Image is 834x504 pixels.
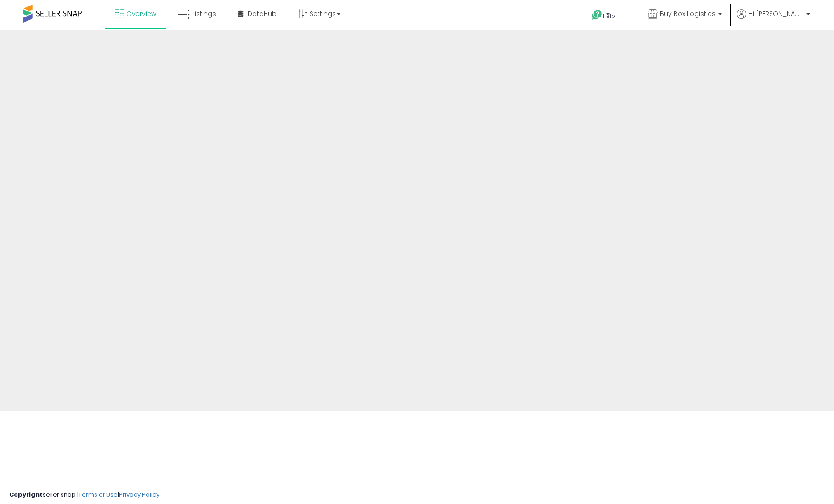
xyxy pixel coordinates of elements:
span: Overview [126,9,156,18]
i: Get Help [591,9,603,21]
span: Buy Box Logistics [660,9,715,18]
span: DataHub [248,9,277,18]
a: Hi [PERSON_NAME] [737,9,810,30]
span: Hi [PERSON_NAME] [749,9,804,18]
span: Help [603,12,615,20]
a: Help [584,2,633,30]
span: Listings [192,9,216,18]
